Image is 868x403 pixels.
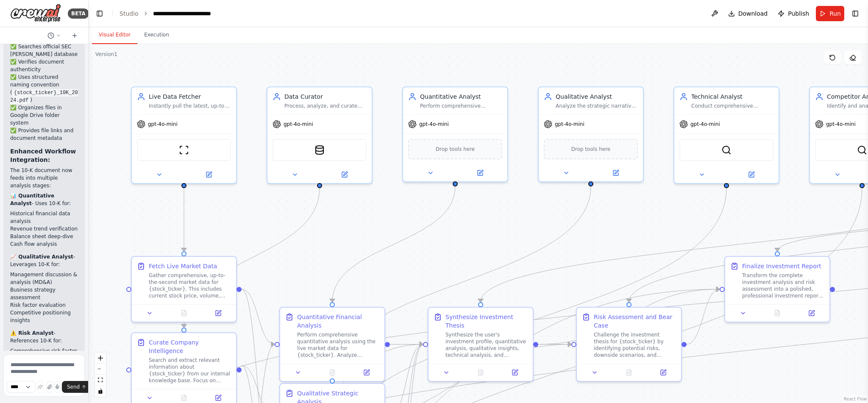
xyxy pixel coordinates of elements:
span: gpt-4o-mini [284,121,313,128]
button: No output available [314,367,351,378]
g: Edge from fd2fb1ca-06de-4b1c-887d-82f097cb6ef2 to 38d22ed8-22d5-4609-8ce7-2468cf8d9185 [687,285,720,349]
div: Version 1 [95,51,117,58]
button: Open in side panel [500,367,529,378]
div: Qualitative AnalystAnalyze the strategic narrative, market sentiment, competitive positioning, an... [538,86,644,182]
div: Search and extract relevant information about {stock_ticker} from our internal knowledge base. Fo... [149,357,231,384]
button: Hide left sidebar [94,8,106,19]
span: gpt-4o-mini [826,121,856,128]
div: React Flow controls [95,353,106,397]
li: ✅ Provides file links and document metadata [10,127,78,142]
button: Switch to previous chat [44,31,64,41]
a: React Flow attribution [844,397,867,401]
div: Technical AnalystConduct comprehensive technical analysis of {stock_ticker} including chart patte... [673,86,779,184]
nav: breadcrumb [120,9,230,18]
img: ScrapeWebsiteTool [179,145,189,155]
a: Studio [120,10,139,17]
button: toggle interactivity [95,386,106,397]
div: Quantitative Analyst [420,92,502,101]
li: Cash flow analysis [10,240,78,248]
div: Quantitative AnalystPerform comprehensive quantitative analysis of {stock_ticker} focusing on fin... [402,86,508,182]
div: Process, analyze, and curate investment-related information for {stock_ticker} from our internal ... [284,103,367,109]
button: Run [816,6,844,21]
button: Open in side panel [456,168,504,178]
span: Publish [788,9,809,18]
img: SerperDevTool [857,145,867,155]
g: Edge from 2fb6e526-0dd2-43fc-9eee-d510166fba5a to 6f90ec4b-de2f-4969-abc9-e0a26e448f23 [180,188,324,328]
li: : [10,35,78,142]
button: Open in side panel [352,367,381,378]
button: Open in side panel [320,170,368,180]
p: - Leverages 10-K for: [10,253,78,268]
div: Live Data FetcherInstantly pull the latest, up-to-the-second market data, financial metrics, and ... [131,86,237,184]
span: gpt-4o-mini [690,121,720,128]
p: - References 10-K for: [10,329,78,345]
span: Drop tools here [436,145,475,153]
li: ✅ Uses structured naming convention ( ) [10,73,78,104]
button: Publish [774,6,812,21]
span: gpt-4o-mini [419,121,449,128]
button: Download [725,6,771,21]
div: Synthesize Investment Thesis [445,313,528,330]
button: Open in side panel [203,393,233,403]
div: Synthesize the user's investment profile, quantitative analysis, qualitative insights, technical ... [445,331,528,359]
button: Open in side panel [203,308,233,318]
strong: Enhanced Workflow Integration: [10,148,76,163]
strong: 📈 Qualitative Analyst [10,254,73,260]
button: Visual Editor [92,26,137,44]
div: Technical Analyst [691,92,773,101]
button: No output available [166,393,202,403]
button: No output available [463,367,499,378]
p: - Uses 10-K for: [10,192,78,207]
button: Open in side panel [185,170,233,180]
p: The 10-K document now feeds into multiple analysis stages: [10,167,78,189]
div: BETA [68,8,89,19]
div: Qualitative Analyst [556,92,638,101]
li: Comprehensive risk factor identification [10,347,78,362]
button: Open in side panel [648,367,678,378]
g: Edge from 4f72a78b-e67b-4555-b11f-d8212f5eef25 to fd2fb1ca-06de-4b1c-887d-82f097cb6ef2 [538,340,571,349]
g: Edge from 138f62fe-9392-4707-a1f1-d4a02e4a45e7 to 8a3e485d-fdbd-49e2-957e-8bb7da5a6c97 [328,186,459,302]
strong: 📊 Quantitative Analyst [10,193,54,206]
button: Improve this prompt [37,381,43,393]
img: Logo [10,4,61,23]
div: Finalize Investment Report [742,262,821,270]
div: Conduct comprehensive technical analysis of {stock_ticker} including chart patterns, trend analys... [691,103,773,109]
div: Perform comprehensive quantitative analysis of {stock_ticker} focusing on financial health, valua... [420,103,502,109]
button: No output available [759,308,796,318]
div: Gather comprehensive, up-to-the-second market data for {stock_ticker}. This includes current stoc... [149,272,231,299]
code: {stock_ticker}_10K_2024.pdf [10,89,78,104]
span: Download [738,9,768,18]
span: Send [67,384,80,390]
li: Historical financial data analysis [10,210,78,225]
li: Competitive positioning insights [10,309,78,324]
div: Data Curator [284,92,367,101]
g: Edge from 246b2eda-2595-4488-8340-3b690b00f1a5 to cf6df1a7-d088-497a-a009-2807a20ad25d [180,188,188,251]
li: Balance sheet deep-dive [10,233,78,240]
g: Edge from 94e132f7-8a26-4607-9c1c-3af85fb2aa63 to 0dbce1f8-0bab-46ae-b414-64098855ae00 [328,186,595,378]
button: Open in side panel [727,170,775,180]
button: Send [62,381,92,393]
div: Data CuratorProcess, analyze, and curate investment-related information for {stock_ticker} from o... [267,86,373,184]
div: Curate Company Intelligence [149,338,231,355]
div: Transform the complete investment analysis and risk assessment into a polished, professional inve... [742,272,824,299]
button: Open in side panel [797,308,826,318]
button: Start a new chat [68,31,81,41]
button: Click to speak your automation idea [54,381,60,393]
li: Management discussion & analysis (MD&A) [10,271,78,286]
div: Analyze the strategic narrative, market sentiment, competitive positioning, and qualitative facto... [556,103,638,109]
img: WeaviateVectorSearchTool [314,145,325,155]
div: Challenge the investment thesis for {stock_ticker} by identifying potential risks, downside scena... [594,331,676,359]
div: Risk Assessment and Bear Case [594,313,676,330]
button: Open in side panel [592,168,640,178]
button: zoom in [95,353,106,364]
button: Show right sidebar [849,8,861,19]
div: Fetch Live Market DataGather comprehensive, up-to-the-second market data for {stock_ticker}. This... [131,256,237,322]
li: ✅ Organizes files in Google Drive folder system [10,104,78,127]
div: Finalize Investment ReportTransform the complete investment analysis and risk assessment into a p... [724,256,830,322]
div: Synthesize Investment ThesisSynthesize the user's investment profile, quantitative analysis, qual... [428,307,534,382]
button: zoom out [95,364,106,375]
div: Quantitative Financial AnalysisPerform comprehensive quantitative analysis using the live market ... [279,307,385,382]
div: Quantitative Financial Analysis [297,313,379,330]
div: Instantly pull the latest, up-to-the-second market data, financial metrics, and real-time stock i... [149,103,231,109]
button: fit view [95,375,106,386]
